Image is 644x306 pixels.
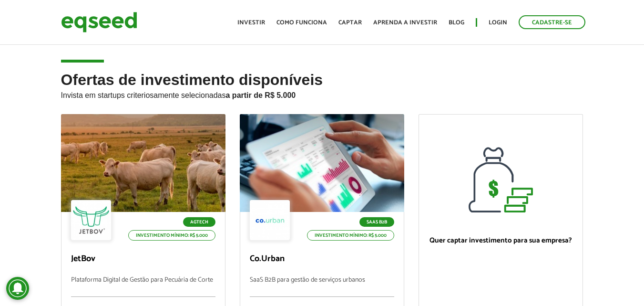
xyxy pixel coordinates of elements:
[237,20,265,26] a: Investir
[359,217,394,227] p: SaaS B2B
[183,217,215,227] p: Agtech
[429,236,573,245] p: Quer captar investimento para sua empresa?
[250,276,394,297] p: SaaS B2B para gestão de serviços urbanos
[71,276,215,297] p: Plataforma Digital de Gestão para Pecuária de Corte
[338,20,362,26] a: Captar
[276,20,327,26] a: Como funciona
[250,254,394,264] p: Co.Urban
[128,230,215,241] p: Investimento mínimo: R$ 5.000
[519,15,585,29] a: Cadastre-se
[61,88,583,100] p: Invista em startups criteriosamente selecionadas
[307,230,394,241] p: Investimento mínimo: R$ 5.000
[226,91,296,99] strong: a partir de R$ 5.000
[61,72,583,114] h2: Ofertas de investimento disponíveis
[373,20,437,26] a: Aprenda a investir
[61,10,137,35] img: EqSeed
[71,254,215,264] p: JetBov
[489,20,507,26] a: Login
[449,20,464,26] a: Blog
